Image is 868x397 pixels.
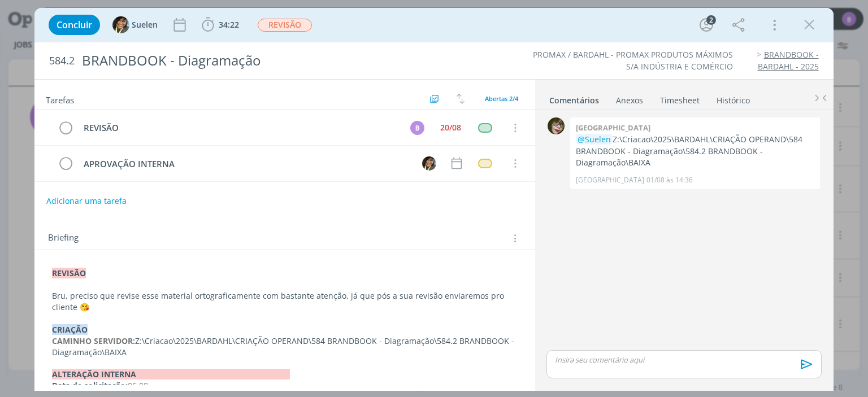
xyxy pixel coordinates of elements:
a: Comentários [549,90,600,106]
div: dialog [34,8,833,391]
img: arrow-down-up.svg [457,94,465,104]
div: 2 [706,15,716,25]
img: S [422,156,436,171]
b: [GEOGRAPHIC_DATA] [576,123,650,133]
img: K [548,117,565,134]
button: S [421,155,438,172]
span: Suelen [132,21,158,29]
a: Histórico [716,90,750,106]
span: 584.2 [49,55,75,67]
div: B [410,121,424,135]
span: 01/08 às 14:36 [646,175,693,185]
span: REVISÃO [258,19,312,32]
div: APROVAÇÃO INTERNA [79,157,411,171]
strong: Data de solicitação: [52,380,128,391]
p: Bru, preciso que revise esse material ortograficamente com bastante atenção, já que pós a sua rev... [52,290,517,313]
button: REVISÃO [257,18,313,32]
p: [GEOGRAPHIC_DATA] [576,175,644,185]
strong: ALTERAÇÃO INTERNA [52,369,290,379]
span: Concluir [57,20,92,29]
span: Abertas 2/4 [485,94,518,103]
strong: CRIAÇÃO [52,324,88,335]
button: Adicionar uma tarefa [46,191,127,211]
span: Tarefas [46,92,74,106]
button: SSuelen [112,16,158,33]
span: 06.08 [128,380,148,391]
span: 34:22 [219,19,239,30]
p: Z:\Criacao\2025\BARDAHL\CRIAÇÃO OPERAND\584 BRANDBOOK - Diagramação\584.2 BRANDBOOK - Diagramação... [52,335,517,358]
span: @Suelen [578,134,611,145]
a: Timesheet [659,90,700,106]
span: Briefing [48,231,79,246]
button: B [409,119,426,136]
button: Concluir [49,15,100,35]
strong: REVISÃO [52,268,86,278]
div: BRANDBOOK - Diagramação [77,47,493,75]
div: REVISÃO [79,121,400,135]
button: 34:22 [199,16,242,34]
a: BRANDBOOK - BARDAHL - 2025 [758,49,819,71]
strong: CAMINHO SERVIDOR: [52,335,135,346]
div: Anexos [616,95,643,106]
p: Z:\Criacao\2025\BARDAHL\CRIAÇÃO OPERAND\584 BRANDBOOK - Diagramação\584.2 BRANDBOOK - Diagramação... [576,134,814,168]
a: PROMAX / BARDAHL - PROMAX PRODUTOS MÁXIMOS S/A INDÚSTRIA E COMÉRCIO [533,49,733,71]
div: 20/08 [440,124,461,132]
img: S [112,16,129,33]
button: 2 [697,16,715,34]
